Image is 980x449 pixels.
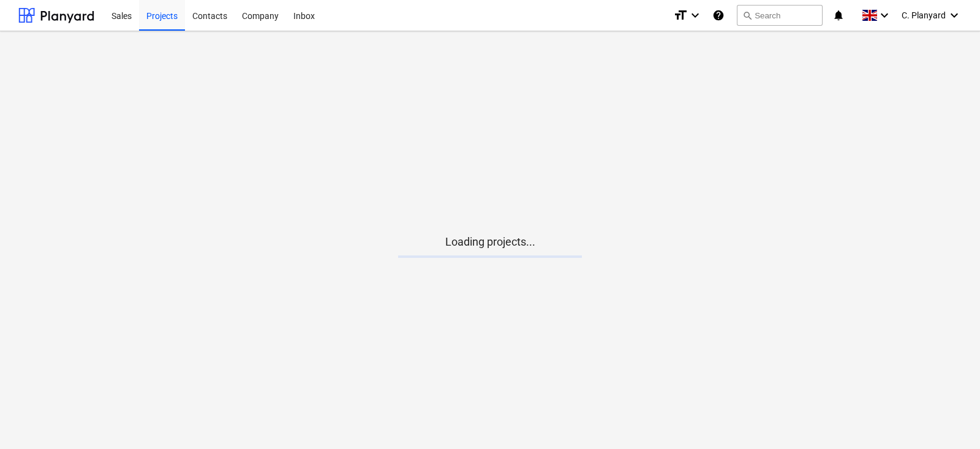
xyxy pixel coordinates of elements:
[877,8,892,23] i: keyboard_arrow_down
[688,8,703,23] i: keyboard_arrow_down
[737,5,823,26] button: Search
[673,8,688,23] i: format_size
[947,8,962,23] i: keyboard_arrow_down
[742,10,752,20] span: search
[902,10,946,20] span: C. Planyard
[832,8,845,23] i: notifications
[398,235,582,249] p: Loading projects...
[712,8,725,23] i: Knowledge base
